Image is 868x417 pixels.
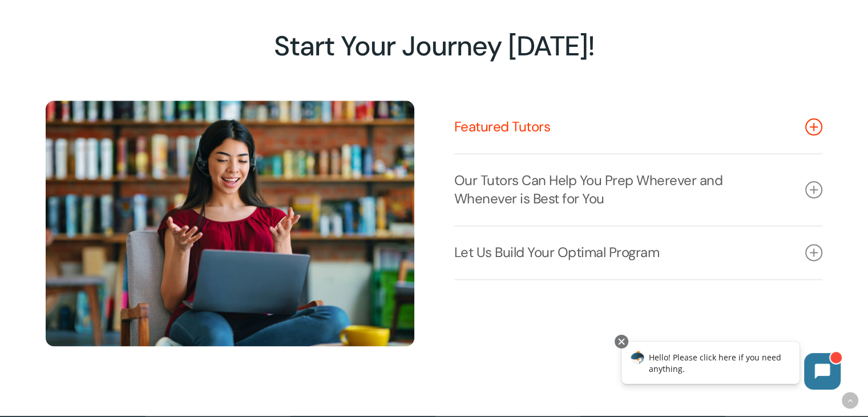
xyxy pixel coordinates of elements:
a: Featured Tutors [454,101,823,153]
a: Let Us Build Your Optimal Program [454,226,823,279]
img: Online Tutoring 7 [46,101,414,346]
h2: Start Your Journey [DATE]! [46,30,822,63]
iframe: Chatbot [609,332,852,401]
a: Our Tutors Can Help You Prep Wherever and Whenever is Best for You [454,154,823,225]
